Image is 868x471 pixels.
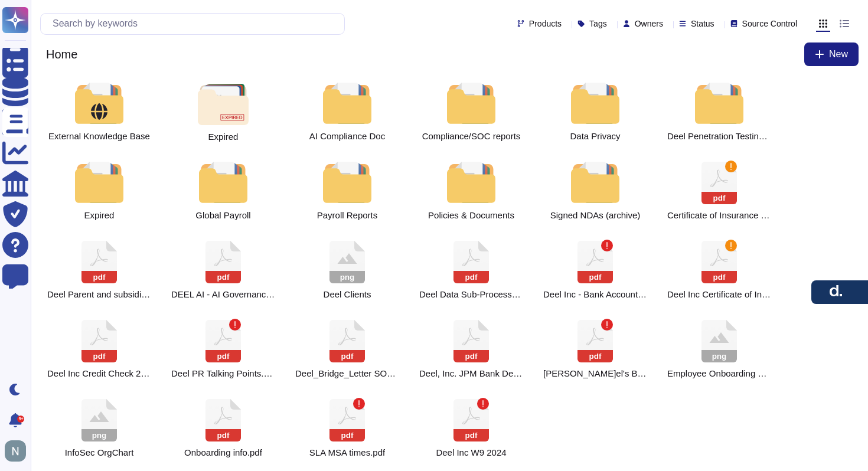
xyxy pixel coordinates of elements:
[309,447,385,458] span: SLA MSA times.pdf
[543,368,647,379] span: Deel's accounts used for client pay-ins in different countries.pdf
[84,210,115,221] span: Expired
[309,131,385,142] span: AI Compliance Doc
[550,210,641,221] span: Signed NDAs (archive)
[17,416,24,423] div: 9+
[529,19,562,28] span: Products
[295,368,399,379] span: Deel_Bridge_Letter SOC 1 - 30_June_2025.pdf
[171,368,275,379] span: Deel PR Talking Points.pdf
[570,131,620,142] span: Data Privacy
[543,289,647,300] span: Deel Inc - Bank Account Confirmation.pdf
[47,14,344,34] input: Search by keywords
[171,289,275,300] span: DEEL AI - AI Governance and Compliance Documentation (4).pdf
[47,289,151,300] span: Deel - Organization Chart .pptx.pdf
[5,440,26,462] img: user
[667,368,771,379] span: Employee Onboarding action:owner.png
[589,19,607,28] span: Tags
[419,289,523,300] span: Deel Data Sub-Processors_LIVE.pdf
[40,45,83,63] span: Home
[635,19,663,28] span: Owners
[422,131,521,142] span: Compliance/SOC reports
[317,210,378,221] span: Payroll Reports
[667,289,771,300] span: Deel Inc Certificate of Incumbency May 2024 (3).pdf
[324,289,371,300] span: Deel Clients.png
[829,50,848,59] span: New
[428,210,514,221] span: Policies & Documents
[2,438,34,464] button: user
[436,447,506,458] span: w9_-_2024.pdf
[184,447,262,458] span: Onboarding info.pdf
[667,131,771,142] span: Deel Penetration Testing Attestation Letter
[48,131,150,142] span: External Knowledge Base
[198,84,248,125] img: folder
[419,368,523,379] span: Deel, Inc. 663168380 ACH & Wire Transaction Routing Instructions.pdf
[65,447,134,458] span: InfoSec Team Org Chart.png
[667,210,771,221] span: COI Deel Inc 2025.pdf
[208,132,239,141] span: Expired
[195,210,250,221] span: Global Payroll
[804,42,859,66] button: New
[742,19,797,28] span: Source Control
[47,368,151,379] span: Deel Inc Credit Check 2025.pdf
[691,19,714,28] span: Status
